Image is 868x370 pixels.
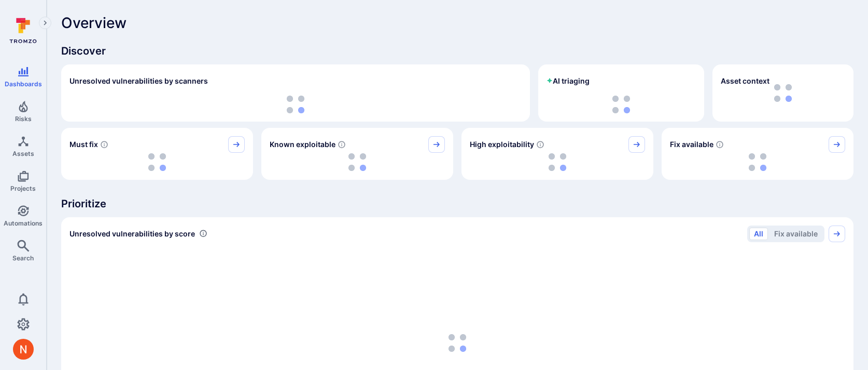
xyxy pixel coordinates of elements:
[13,339,34,360] img: ACg8ocIprwjrgDQnDsNSk9Ghn5p5-B8DpAKWoJ5Gi9syOE4K59tr4Q=s96-c
[41,19,49,28] i: Expand navigation menu
[61,44,853,58] span: Discover
[4,219,43,227] span: Automations
[261,128,453,180] div: Known exploitable
[547,96,696,113] div: loading spinner
[449,334,466,352] img: Loading...
[716,140,724,149] svg: Vulnerabilities with fix available
[662,128,853,180] div: Fix available
[12,254,34,262] span: Search
[470,153,645,171] div: loading spinner
[670,153,845,171] div: loading spinner
[536,140,544,149] svg: EPSS score ≥ 0.7
[287,96,304,113] img: Loading...
[338,140,346,149] svg: Confirmed exploitable by KEV
[100,140,108,149] svg: Risk score >=40 , missed SLA
[461,128,653,180] div: High exploitability
[61,15,127,31] span: Overview
[670,139,713,150] span: Fix available
[61,196,853,211] span: Prioritize
[270,139,335,150] span: Known exploitable
[749,153,766,171] img: Loading...
[470,139,534,150] span: High exploitability
[39,17,51,29] button: Expand navigation menu
[348,153,366,171] img: Loading...
[13,339,34,360] div: Neeren Patki
[69,76,208,86] h2: Unresolved vulnerabilities by scanners
[749,228,768,240] button: All
[270,153,445,171] div: loading spinner
[69,153,245,171] div: loading spinner
[69,96,522,113] div: loading spinner
[547,76,590,86] h2: AI triaging
[612,96,630,113] img: Loading...
[12,150,34,157] span: Assets
[721,76,769,86] span: Asset context
[15,115,32,123] span: Risks
[5,80,42,88] span: Dashboards
[69,229,195,239] span: Unresolved vulnerabilities by score
[148,153,166,171] img: Loading...
[69,139,98,150] span: Must fix
[769,228,822,240] button: Fix available
[10,184,36,192] span: Projects
[199,228,207,239] div: Number of vulnerabilities in status 'Open' 'Triaged' and 'In process' grouped by score
[549,153,566,171] img: Loading...
[61,128,253,180] div: Must fix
